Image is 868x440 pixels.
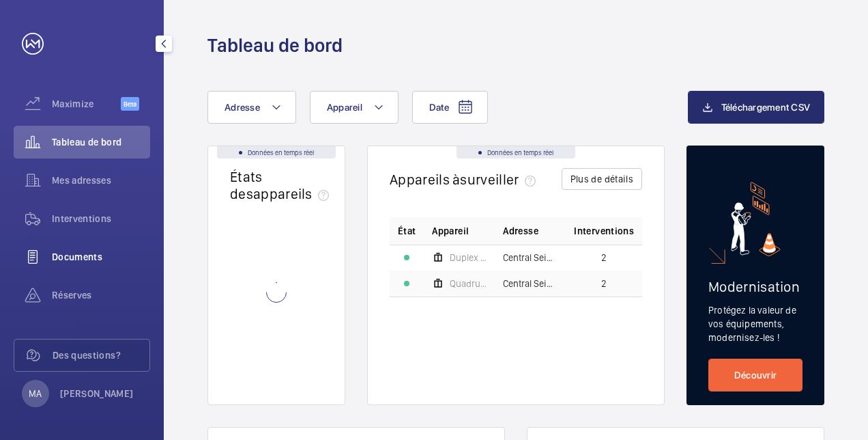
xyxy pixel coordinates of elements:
[432,224,469,238] span: Appareil
[574,224,634,238] span: Interventions
[450,253,487,262] span: Duplex Seine MC igh
[390,171,541,188] h2: Appareils à
[52,288,150,302] span: Réserves
[253,185,334,202] span: appareils
[60,387,134,400] p: [PERSON_NAME]
[52,250,150,264] span: Documents
[225,102,260,113] span: Adresse
[52,212,150,225] span: Interventions
[29,387,42,400] p: MA
[731,182,781,256] img: marketing-card.svg
[398,224,416,238] p: État
[503,279,558,288] span: Central Seine - [STREET_ADDRESS]
[708,303,802,344] p: Protégez la valeur de vos équipements, modernisez-les !
[327,102,362,113] span: Appareil
[562,168,642,190] button: Plus de détails
[503,253,558,262] span: Central Seine - [STREET_ADDRESS]
[688,91,825,124] button: Téléchargement CSV
[52,135,150,149] span: Tableau de bord
[450,279,487,288] span: Quadruplex Seine C
[429,102,449,113] span: Date
[457,146,575,159] div: Données en temps réel
[207,91,296,124] button: Adresse
[721,102,811,113] span: Téléchargement CSV
[412,91,488,124] button: Date
[310,91,399,124] button: Appareil
[52,97,121,111] span: Maximize
[708,278,802,295] h2: Modernisation
[601,279,607,288] span: 2
[708,359,802,391] a: Découvrir
[207,33,343,58] h1: Tableau de bord
[52,174,150,187] span: Mes adresses
[230,168,334,202] h2: États des
[217,146,336,159] div: Données en temps réel
[503,224,538,238] span: Adresse
[460,171,540,188] span: surveiller
[53,348,149,362] span: Des questions?
[121,97,139,111] span: Beta
[601,253,607,262] span: 2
